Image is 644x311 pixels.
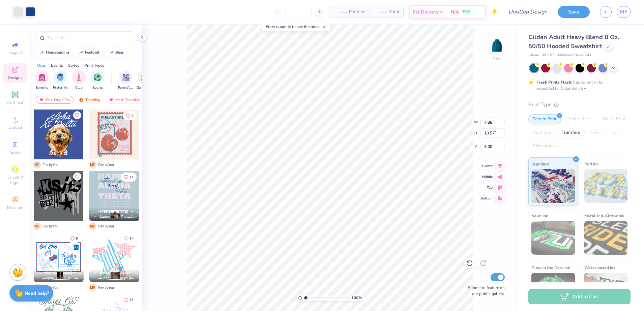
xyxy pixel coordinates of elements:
span: Game Day [137,85,152,90]
span: Total [389,8,399,15]
img: trending.gif [79,97,84,102]
div: Your Org's Fav [36,96,74,104]
span: MF [620,8,627,16]
img: trend_line.gif [78,51,84,55]
img: Back [490,39,504,53]
div: Events [51,62,63,68]
span: M F [89,284,96,291]
div: Enter quantity to see the price. [262,22,330,31]
div: bear [115,51,123,54]
div: filter for Parent's Weekend [118,70,134,90]
img: Parent's Weekend Image [122,73,130,81]
img: trend_line.gif [39,51,45,55]
span: Center [480,164,493,168]
button: filter button [137,70,152,90]
span: Fav by You [98,285,114,290]
div: filter for Club [72,70,86,90]
img: Water based Ink [584,273,628,307]
div: This color can be expedited for 5 day delivery. [536,79,619,91]
img: Metallic & Glitter Ink [584,221,628,255]
button: filter button [91,70,104,90]
span: Clipart & logos [3,175,27,185]
button: Like [123,111,137,120]
span: Est. Delivery [413,8,439,15]
span: M F [33,161,41,168]
strong: Fresh Prints Flash: [536,80,572,85]
span: Image AI [7,50,23,55]
div: Transfers [557,128,584,138]
input: – – [285,6,312,18]
img: most_fav.gif [109,97,114,102]
button: filter button [35,70,49,90]
span: – – [333,8,347,15]
span: 11 [129,176,134,179]
button: Like [73,173,81,181]
button: football [75,48,103,58]
label: Submit to feature on our public gallery. [464,285,505,297]
span: Alpha Delta Pi, [GEOGRAPHIC_DATA] [45,276,81,281]
span: M F [89,161,96,168]
strong: Need help? [25,290,49,297]
div: Vinyl [586,128,605,138]
img: Game Day Image [141,73,148,81]
span: Sorority [36,85,48,90]
input: Untitled Design [503,5,553,19]
div: Print Type [528,101,631,108]
span: Fav by You [43,224,58,229]
div: Trending [76,96,104,104]
img: Glow in the Dark Ink [531,273,575,307]
div: filter for Game Day [137,70,152,90]
img: most_fav.gif [39,97,44,102]
img: Sports Image [94,73,101,81]
img: trend_line.gif [109,51,114,55]
span: N/A [451,8,459,15]
span: Decorate [7,205,23,210]
div: filter for Sorority [35,70,49,90]
span: M F [33,222,41,230]
span: Gildan [528,53,539,58]
input: Try "Alpha" [47,34,133,41]
span: Greek [10,150,21,155]
div: football [85,51,99,54]
span: Sports [92,85,103,90]
span: Fav by You [98,224,114,229]
button: Like [121,234,137,243]
img: Puff Ink [584,169,628,203]
span: [PERSON_NAME] [100,209,128,214]
span: FREE [463,9,470,14]
span: Parent's Weekend [118,85,134,90]
span: Water based Ink [584,264,615,271]
span: Glow in the Dark Ink [531,264,570,271]
span: 86 [129,298,134,302]
span: Middle [480,175,493,179]
div: Most Favorited [106,96,144,104]
span: Upload [8,125,22,130]
div: Screen Print [528,114,561,124]
button: filter button [118,70,134,90]
img: Standard [531,169,575,203]
span: Neon Ink [531,212,548,219]
span: Alpha Chi Omega, [GEOGRAPHIC_DATA] [100,276,137,281]
div: homecoming [46,51,69,54]
span: Standard [531,160,549,167]
span: Gildan Adult Heavy Blend 8 Oz. 50/50 Hooded Sweatshirt [528,33,619,50]
button: Like [73,111,81,119]
div: Digital Print [597,114,630,124]
span: M F [89,222,96,230]
span: – – [374,8,387,15]
div: Back [493,56,501,62]
div: filter for Fraternity [53,70,68,90]
img: Neon Ink [531,221,575,255]
span: 8 [76,237,78,240]
img: Sorority Image [38,73,46,81]
span: 84 [129,237,134,240]
img: Fraternity Image [57,73,64,81]
span: [PERSON_NAME] [100,271,128,275]
span: # G185 [543,53,555,58]
img: Club Image [75,73,83,81]
span: Kappa Alpha Theta, [US_STATE][GEOGRAPHIC_DATA] [100,214,137,219]
button: Like [73,295,81,303]
div: filter for Sports [91,70,104,90]
span: Fav by You [98,162,114,167]
span: Fav by You [43,162,58,167]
